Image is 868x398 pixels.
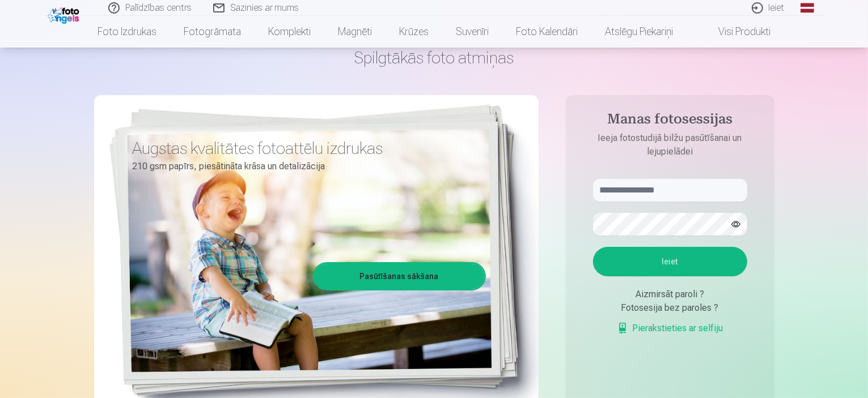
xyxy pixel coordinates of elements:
button: Ieiet [593,247,747,276]
div: Aizmirsāt paroli ? [593,288,747,301]
h1: Spilgtākās foto atmiņas [94,48,774,68]
h4: Manas fotosessijas [582,111,759,131]
a: Komplekti [255,16,324,48]
a: Fotogrāmata [170,16,255,48]
a: Pasūtīšanas sākšana [315,264,484,289]
a: Atslēgu piekariņi [591,16,687,48]
a: Magnēti [324,16,386,48]
a: Visi produkti [687,16,784,48]
a: Pierakstieties ar selfiju [617,322,723,335]
a: Suvenīri [442,16,502,48]
h3: Augstas kvalitātes fotoattēlu izdrukas [133,138,477,159]
div: Fotosesija bez paroles ? [593,301,747,315]
a: Foto izdrukas [84,16,170,48]
a: Foto kalendāri [502,16,591,48]
img: /fa1 [48,5,82,24]
p: 210 gsm papīrs, piesātināta krāsa un detalizācija [133,159,477,174]
p: Ieeja fotostudijā bilžu pasūtīšanai un lejupielādei [582,131,759,159]
a: Krūzes [386,16,442,48]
